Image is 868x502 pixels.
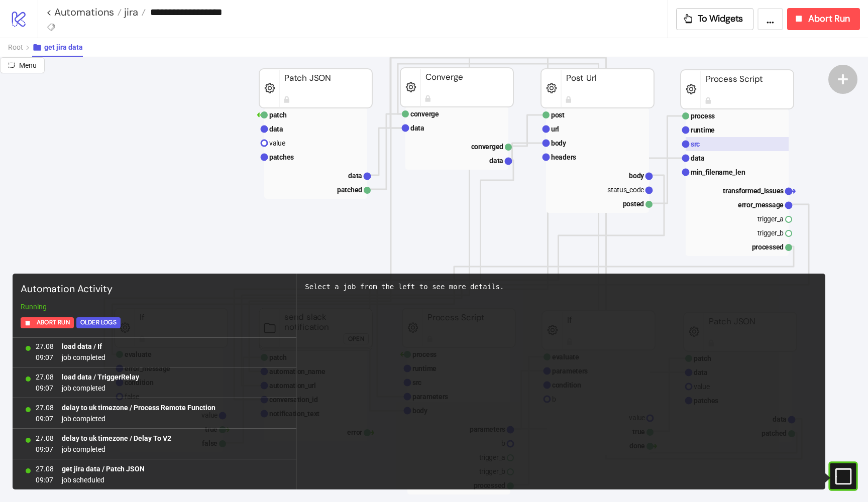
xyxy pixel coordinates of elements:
[62,465,145,473] b: get jira data / Patch JSON
[32,38,83,57] button: get jira data
[757,8,783,30] button: ...
[62,474,145,485] span: job scheduled
[17,301,292,312] div: Running
[62,434,171,442] b: delay to uk timezone / Delay To V2
[36,341,54,352] span: 27.08
[489,157,503,165] text: data
[44,43,83,51] span: get jira data
[348,172,362,180] text: data
[551,153,576,161] text: headers
[62,352,105,363] span: job completed
[37,317,70,328] span: Abort Run
[36,352,54,363] span: 09:07
[269,139,285,147] text: value
[410,124,424,132] text: data
[410,110,439,118] text: converge
[607,186,644,194] text: status_code
[691,112,715,120] text: process
[551,139,567,147] text: body
[62,383,139,394] span: job completed
[17,278,292,301] div: Automation Activity
[305,282,817,292] div: Select a job from the left to see more details.
[122,7,146,17] a: jira
[691,168,745,176] text: min_filename_len
[62,342,102,350] b: load data / If
[551,111,565,119] text: post
[36,463,54,474] span: 27.08
[8,43,23,51] span: Root
[36,383,54,394] span: 09:07
[723,187,784,195] text: transformed_issues
[62,444,171,455] span: job completed
[691,154,705,162] text: data
[629,172,644,180] text: body
[36,413,54,424] span: 09:07
[36,402,54,413] span: 27.08
[738,201,784,209] text: error_message
[80,317,117,328] div: Older Logs
[676,8,754,30] button: To Widgets
[36,371,54,383] span: 27.08
[46,7,122,17] a: < Automations
[8,61,15,68] span: radius-bottomright
[8,38,32,57] button: Root
[36,444,54,455] span: 09:07
[691,126,715,134] text: runtime
[62,413,215,424] span: job completed
[76,317,121,328] button: Older Logs
[698,13,743,25] span: To Widgets
[19,61,37,69] span: Menu
[269,125,283,133] text: data
[269,153,294,161] text: patches
[122,6,138,19] span: jira
[551,125,559,133] text: url
[62,373,139,381] b: load data / TriggerRelay
[62,404,215,412] b: delay to uk timezone / Process Remote Function
[691,140,700,148] text: src
[36,474,54,485] span: 09:07
[36,433,54,444] span: 27.08
[21,317,74,328] button: Abort Run
[808,13,850,25] span: Abort Run
[787,8,860,30] button: Abort Run
[269,111,287,119] text: patch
